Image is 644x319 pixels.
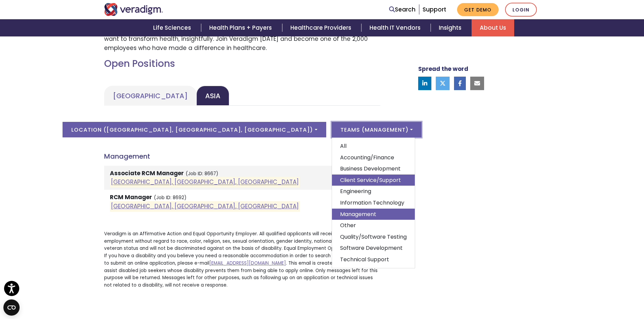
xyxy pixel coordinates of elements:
a: [GEOGRAPHIC_DATA], [GEOGRAPHIC_DATA], [GEOGRAPHIC_DATA] [111,202,299,210]
a: Login [505,3,537,17]
button: Location ([GEOGRAPHIC_DATA], [GEOGRAPHIC_DATA], [GEOGRAPHIC_DATA]) [63,122,326,137]
a: All [332,140,415,152]
button: Open CMP widget [3,299,20,316]
a: Business Development [332,163,415,175]
img: Veradigm logo [104,3,163,16]
a: About Us [472,19,514,36]
a: Quality/Software Testing [332,231,415,243]
button: Teams (Management) [332,122,422,137]
a: Asia [196,86,229,106]
a: Insights [431,19,472,36]
h4: Management [104,152,380,160]
a: Accounting/Finance [332,152,415,163]
a: [EMAIL_ADDRESS][DOMAIN_NAME] [209,260,286,266]
a: Other [332,220,415,231]
a: Search [389,5,415,14]
a: [GEOGRAPHIC_DATA] [104,86,196,106]
a: Health IT Vendors [361,19,431,36]
a: [GEOGRAPHIC_DATA], [GEOGRAPHIC_DATA], [GEOGRAPHIC_DATA] [111,178,299,186]
p: Veradigm is an Affirmative Action and Equal Opportunity Employer. All qualified applicants will r... [104,230,380,289]
a: Software Development [332,242,415,254]
a: Get Demo [457,3,499,16]
strong: RCM Manager [110,193,152,201]
strong: Spread the word [418,65,468,73]
a: Client Service/Support [332,175,415,186]
a: Management [332,208,415,220]
a: Support [423,5,446,14]
h2: Open Positions [104,58,380,70]
small: (Job ID: 8692) [154,194,187,201]
a: Technical Support [332,254,415,265]
a: Information Technology [332,197,415,209]
strong: Associate RCM Manager [110,169,184,177]
a: Healthcare Providers [282,19,361,36]
a: Engineering [332,186,415,197]
small: (Job ID: 8667) [186,170,218,177]
a: Health Plans + Payers [201,19,282,36]
a: Life Sciences [145,19,201,36]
